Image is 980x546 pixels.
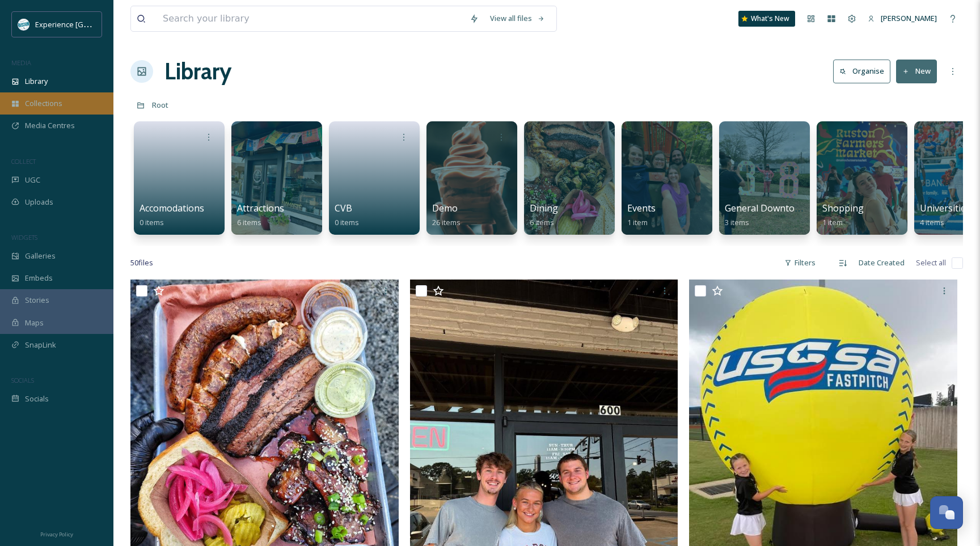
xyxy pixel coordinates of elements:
[152,98,168,112] a: Root
[725,202,807,214] span: General Downtown
[35,19,147,29] span: Experience [GEOGRAPHIC_DATA]
[25,273,53,283] span: Embeds
[25,120,75,131] span: Media Centres
[822,202,864,214] span: Shopping
[11,376,34,384] span: SOCIALS
[237,202,284,214] span: Attractions
[725,217,749,227] span: 3 items
[25,251,56,261] span: Galleries
[530,217,554,227] span: 6 items
[335,217,359,227] span: 0 items
[140,202,204,214] span: Accomodations
[920,203,970,227] a: Universities4 items
[25,76,48,87] span: Library
[920,202,970,214] span: Universities
[833,60,896,83] a: Organise
[130,257,153,268] span: 50 file s
[484,7,551,29] a: View all files
[335,203,359,227] a: CVB0 items
[530,203,558,227] a: Dining6 items
[896,60,937,83] button: New
[822,203,864,227] a: Shopping1 item
[881,13,937,23] span: [PERSON_NAME]
[25,318,44,328] span: Maps
[432,202,458,214] span: Demo
[140,203,204,227] a: Accomodations0 items
[432,217,461,227] span: 26 items
[157,6,464,31] input: Search your library
[25,175,40,185] span: UGC
[920,217,944,227] span: 4 items
[11,58,31,67] span: MEDIA
[18,19,29,30] img: 24IZHUKKFBA4HCESFN4PRDEIEY.avif
[627,217,648,227] span: 1 item
[822,217,843,227] span: 1 item
[627,203,656,227] a: Events1 item
[853,252,910,274] div: Date Created
[25,197,53,208] span: Uploads
[738,11,795,27] a: What's New
[25,393,49,404] span: Socials
[335,202,352,214] span: CVB
[530,202,558,214] span: Dining
[25,98,62,109] span: Collections
[40,531,73,538] span: Privacy Policy
[432,203,461,227] a: Demo26 items
[152,100,168,110] span: Root
[25,295,49,306] span: Stories
[833,60,890,83] button: Organise
[25,340,56,350] span: SnapLink
[164,54,231,88] a: Library
[725,203,807,227] a: General Downtown3 items
[627,202,656,214] span: Events
[237,217,261,227] span: 6 items
[930,496,963,529] button: Open Chat
[237,203,284,227] a: Attractions6 items
[779,252,821,274] div: Filters
[11,157,36,166] span: COLLECT
[140,217,164,227] span: 0 items
[11,233,37,242] span: WIDGETS
[916,257,946,268] span: Select all
[862,7,943,29] a: [PERSON_NAME]
[40,527,73,540] a: Privacy Policy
